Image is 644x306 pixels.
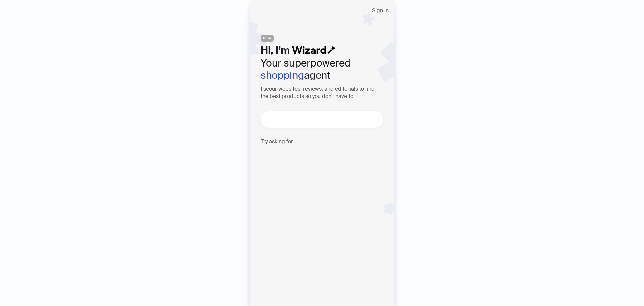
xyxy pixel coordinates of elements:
[261,44,290,57] span: Hi, I’m
[367,5,394,16] button: Sign In
[372,8,389,13] span: Sign In
[261,35,274,42] span: BETA
[261,57,383,81] h2: Your superpowered agent
[261,85,383,100] h3: I scour websites, reviews, and editorials to find the best products so you don't have to
[261,138,383,145] h4: Try asking for...
[261,69,304,82] em: shopping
